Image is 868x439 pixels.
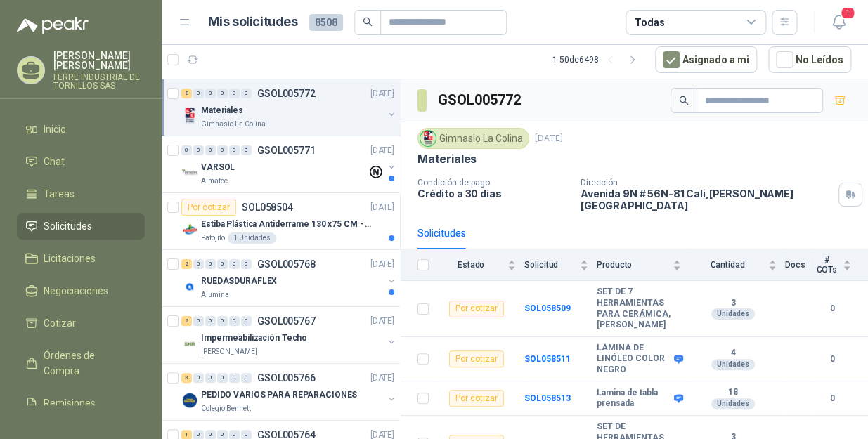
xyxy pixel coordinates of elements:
span: Órdenes de Compra [44,348,131,379]
p: GSOL005771 [257,145,316,155]
div: 0 [217,89,228,98]
div: Unidades [711,308,755,320]
div: 0 [181,145,192,155]
span: Cotizar [44,315,76,331]
p: PEDIDO VARIOS PARA REPARACIONES [201,388,357,402]
p: Almatec [201,176,228,187]
img: Company Logo [181,392,198,409]
div: 0 [229,145,240,155]
p: FERRE INDUSTRIAL DE TORNILLOS SAS [53,73,145,90]
div: 1 - 50 de 6498 [552,48,644,71]
b: 4 [689,348,777,359]
a: Remisiones [17,390,145,417]
p: [DATE] [370,372,394,385]
a: 2 0 0 0 0 0 GSOL005767[DATE] Company LogoImpermeabilización Techo[PERSON_NAME] [181,313,397,358]
span: Producto [597,260,670,270]
h3: GSOL005772 [438,89,523,111]
div: Por cotizar [449,301,504,317]
p: Avenida 9N # 56N-81 Cali , [PERSON_NAME][GEOGRAPHIC_DATA] [581,188,833,211]
div: 0 [193,373,204,383]
div: Unidades [711,359,755,370]
a: Órdenes de Compra [17,342,145,384]
button: 1 [826,10,851,35]
th: Docs [785,249,814,281]
img: Company Logo [420,131,436,146]
div: 0 [205,145,216,155]
th: Cantidad [689,249,785,281]
p: Impermeabilización Techo [201,332,307,345]
div: 0 [229,373,240,383]
b: 0 [813,302,851,315]
div: 0 [205,316,216,326]
p: GSOL005767 [257,316,316,326]
span: Remisiones [44,395,96,411]
div: 2 [181,259,192,269]
b: Lamina de tabla prensada [597,388,671,409]
div: 0 [193,316,204,326]
span: Inicio [44,122,66,137]
p: GSOL005768 [257,259,316,269]
a: SOL058513 [524,393,571,403]
p: [DATE] [370,201,394,214]
img: Company Logo [181,107,198,124]
div: 0 [193,259,204,269]
b: 0 [813,353,851,366]
span: Cantidad [689,260,765,270]
div: 0 [193,145,204,155]
a: 2 0 0 0 0 0 GSOL005768[DATE] Company LogoRUEDASDURAFLEXAlumina [181,256,397,301]
span: 1 [840,6,855,20]
p: RUEDASDURAFLEX [201,275,277,288]
div: 0 [241,89,252,98]
a: Licitaciones [17,245,145,272]
p: Patojito [201,232,225,244]
h1: Mis solicitudes [208,12,298,32]
div: Todas [635,15,664,30]
div: Gimnasio La Colina [417,128,529,149]
div: 3 [181,373,192,383]
p: [DATE] [370,144,394,157]
a: Inicio [17,116,145,143]
b: 0 [813,392,851,405]
b: SET DE 7 HERRAMIENTAS PARA CERÁMICA, [PERSON_NAME] [597,287,681,330]
a: Negociaciones [17,277,145,304]
div: 0 [229,259,240,269]
div: 0 [241,316,252,326]
a: SOL058511 [524,354,571,364]
p: VARSOL [201,161,235,174]
p: [DATE] [370,87,394,100]
div: 0 [217,316,228,326]
p: Colegio Bennett [201,403,251,414]
div: 0 [205,373,216,383]
img: Company Logo [181,278,198,295]
b: 18 [689,387,777,398]
div: 0 [241,373,252,383]
div: Unidades [711,398,755,409]
div: Solicitudes [417,225,466,241]
p: [DATE] [370,258,394,271]
p: Materiales [201,104,243,117]
div: 0 [229,316,240,326]
a: 3 0 0 0 0 0 GSOL005766[DATE] Company LogoPEDIDO VARIOS PARA REPARACIONESColegio Bennett [181,369,397,414]
span: search [679,96,689,105]
p: Crédito a 30 días [417,188,569,199]
div: 0 [217,373,228,383]
div: 0 [217,259,228,269]
div: 0 [241,145,252,155]
img: Company Logo [181,221,198,238]
b: 3 [689,298,777,309]
th: Estado [437,249,524,281]
th: Solicitud [524,249,597,281]
span: Negociaciones [44,283,108,299]
p: Condición de pago [417,178,569,188]
a: 0 0 0 0 0 0 GSOL005771[DATE] Company LogoVARSOLAlmatec [181,142,397,187]
div: Por cotizar [449,390,504,407]
div: Por cotizar [449,350,504,367]
span: Solicitud [524,260,577,270]
p: Dirección [581,178,833,188]
p: [DATE] [370,315,394,328]
div: 0 [205,259,216,269]
div: 1 Unidades [228,232,276,244]
p: Estiba Plástica Antiderrame 130 x75 CM - Capacidad 180-200 Litros [201,218,376,231]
